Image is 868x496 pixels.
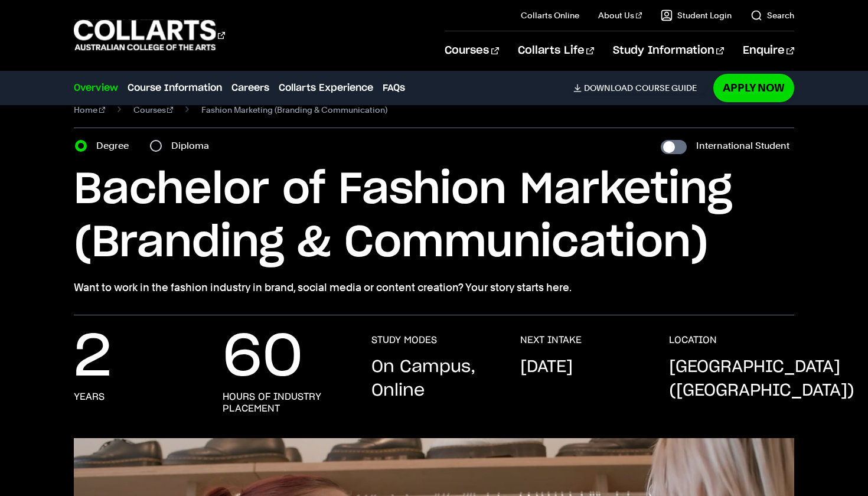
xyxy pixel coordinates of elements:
a: Apply Now [713,74,794,102]
span: Fashion Marketing (Branding & Communication) [201,102,387,118]
a: Collarts Experience [279,81,373,95]
a: Overview [74,81,118,95]
a: Home [74,102,105,118]
a: Study Information [613,31,724,70]
label: International Student [696,138,789,154]
div: Go to homepage [74,18,225,52]
p: Want to work in the fashion industry in brand, social media or content creation? Your story start... [74,279,794,296]
p: 2 [74,334,112,381]
h3: hours of industry placement [223,391,348,415]
h1: Bachelor of Fashion Marketing (Branding & Communication) [74,164,794,270]
a: Student Login [661,9,732,21]
a: Courses [445,31,498,70]
a: FAQs [383,81,405,95]
label: Diploma [171,138,216,154]
h3: NEXT INTAKE [520,334,582,346]
h3: LOCATION [669,334,717,346]
a: Collarts Online [521,9,579,21]
a: Course Information [128,81,222,95]
p: 60 [223,334,303,381]
a: DownloadCourse Guide [573,83,706,93]
label: Degree [96,138,136,154]
a: Search [750,9,794,21]
span: Download [584,83,633,93]
a: Careers [231,81,269,95]
h3: STUDY MODES [371,334,437,346]
h3: years [74,391,105,403]
a: Courses [133,102,174,118]
p: [GEOGRAPHIC_DATA] ([GEOGRAPHIC_DATA]) [669,355,854,403]
a: Collarts Life [518,31,594,70]
a: Enquire [743,31,794,70]
a: About Us [598,9,642,21]
p: [DATE] [520,355,573,379]
p: On Campus, Online [371,355,497,403]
